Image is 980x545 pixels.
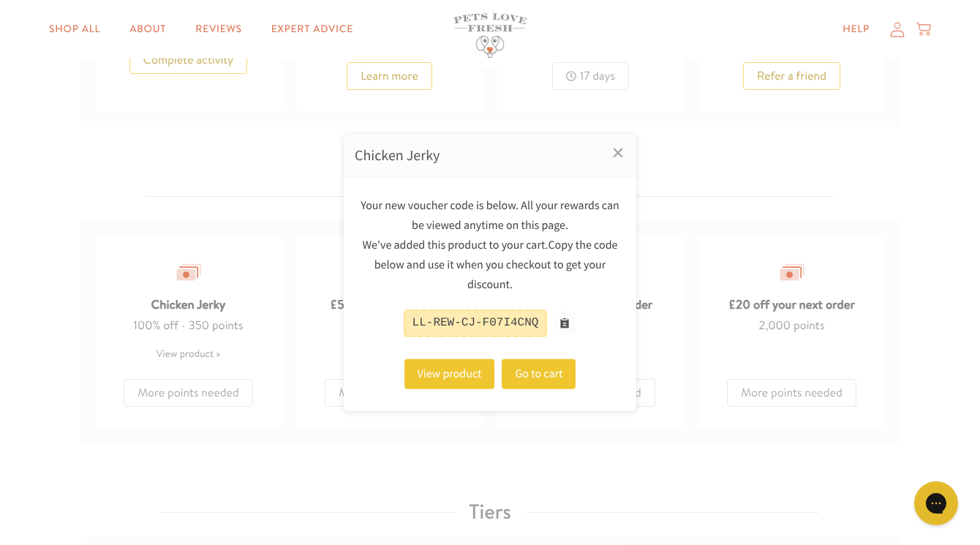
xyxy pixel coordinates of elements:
[404,358,495,388] a: View product
[363,238,618,292] span: Copy the code below and use it when you checkout to get your discount.
[907,476,965,530] iframe: Gorgias live chat messenger
[355,146,440,164] span: Chicken Jerky
[355,195,625,235] div: Your new voucher code is below. All your rewards can be viewed anytime on this page.
[363,238,549,252] strong: We've added this product to your cart.
[553,312,576,335] button: Copy to clipboard
[600,134,636,170] a: Close
[404,309,548,337] div: LL-REW-CJ-F07I4CNQ
[502,358,576,388] a: Go to cart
